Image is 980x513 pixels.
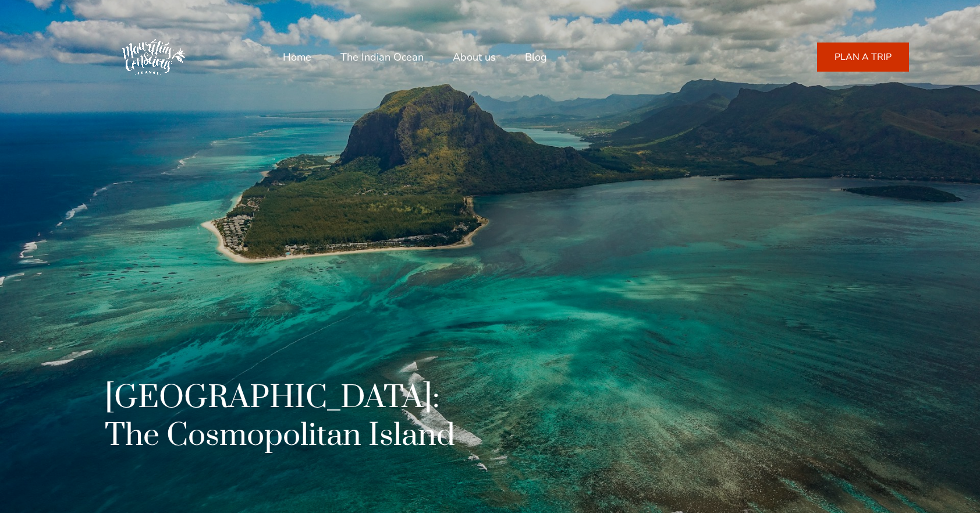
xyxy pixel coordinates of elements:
a: Home [283,43,311,71]
a: The Indian Ocean [340,43,424,71]
h1: [GEOGRAPHIC_DATA]: The Cosmopolitan Island [105,379,457,455]
a: Blog [525,43,547,71]
a: About us [453,43,496,71]
a: PLAN A TRIP [817,43,909,72]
